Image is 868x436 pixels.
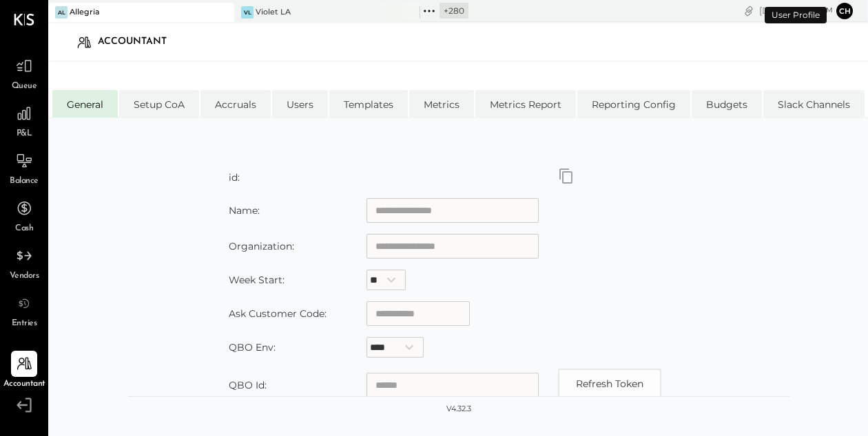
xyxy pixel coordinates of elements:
div: User Profile [765,7,827,23]
button: Refresh Token [558,369,661,399]
div: Accountant [98,31,180,53]
label: id: [229,171,240,184]
span: pm [821,6,833,15]
li: Metrics [409,90,474,118]
a: Balance [1,148,48,188]
label: QBO Id: [229,379,267,391]
span: Vendors [10,270,39,283]
li: Metrics Report [475,90,576,118]
div: Violet LA [256,7,291,18]
li: Setup CoA [119,90,199,118]
a: Entries [1,290,48,330]
li: Users [272,90,328,118]
label: QBO Env: [229,341,276,353]
a: Vendors [1,243,48,283]
div: Allegria [70,7,100,18]
div: v 4.32.3 [446,404,471,415]
div: VL [241,6,254,19]
a: Accountant [1,351,48,391]
a: Queue [1,53,48,93]
label: Organization: [229,240,294,252]
div: Al [55,6,68,19]
div: [DATE] [759,4,833,17]
span: Accountant [3,378,45,391]
label: Name: [229,204,260,217]
span: Balance [10,175,39,188]
div: copy link [742,3,756,18]
li: Reporting Config [577,90,690,118]
button: Copy id [558,168,575,184]
label: Ask Customer Code: [229,307,327,320]
a: Cash [1,195,48,235]
li: Budgets [692,90,762,118]
span: 8 : 25 [792,4,819,17]
a: P&L [1,100,48,140]
span: P&L [17,128,32,140]
span: Queue [12,80,37,93]
li: Slack Channels [763,90,865,118]
span: Cash [15,223,33,235]
div: + 280 [440,3,468,19]
li: Templates [329,90,408,118]
label: Week Start: [229,274,285,286]
li: General [52,90,118,118]
span: Entries [12,318,37,330]
li: Accruals [200,90,271,118]
button: Ch [836,3,853,19]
